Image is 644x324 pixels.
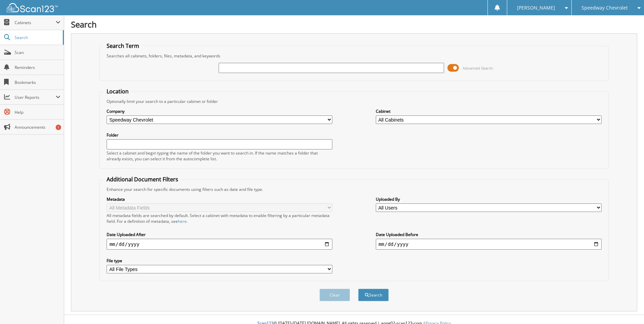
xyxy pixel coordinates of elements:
[582,6,628,10] span: Speedway Chevrolet
[103,88,132,95] legend: Location
[103,176,182,183] legend: Additional Document Filters
[107,232,332,237] label: Date Uploaded After
[103,98,605,104] div: Optionally limit your search to a particular cabinet or folder
[376,196,602,202] label: Uploaded By
[463,66,493,71] span: Advanced Search
[376,108,602,114] label: Cabinet
[376,232,602,237] label: Date Uploaded Before
[15,124,60,130] span: Announcements
[517,6,555,10] span: [PERSON_NAME]
[107,258,332,264] label: File type
[376,239,602,250] input: end
[15,20,56,25] span: Cabinets
[319,289,350,301] button: Clear
[15,94,56,100] span: User Reports
[15,79,60,85] span: Bookmarks
[7,3,58,12] img: scan123-logo-white.svg
[56,125,61,130] div: 1
[15,35,59,40] span: Search
[107,150,332,162] div: Select a cabinet and begin typing the name of the folder you want to search in. If the name match...
[71,19,637,30] h1: Search
[15,50,60,55] span: Scan
[103,186,605,192] div: Enhance your search for specific documents using filters such as date and file type.
[15,109,60,115] span: Help
[103,42,143,50] legend: Search Term
[178,218,187,224] a: here
[103,53,605,59] div: Searches all cabinets, folders, files, metadata, and keywords
[107,196,332,202] label: Metadata
[107,239,332,250] input: start
[107,108,332,114] label: Company
[107,132,332,138] label: Folder
[15,65,60,70] span: Reminders
[107,213,332,224] div: All metadata fields are searched by default. Select a cabinet with metadata to enable filtering b...
[358,289,389,301] button: Search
